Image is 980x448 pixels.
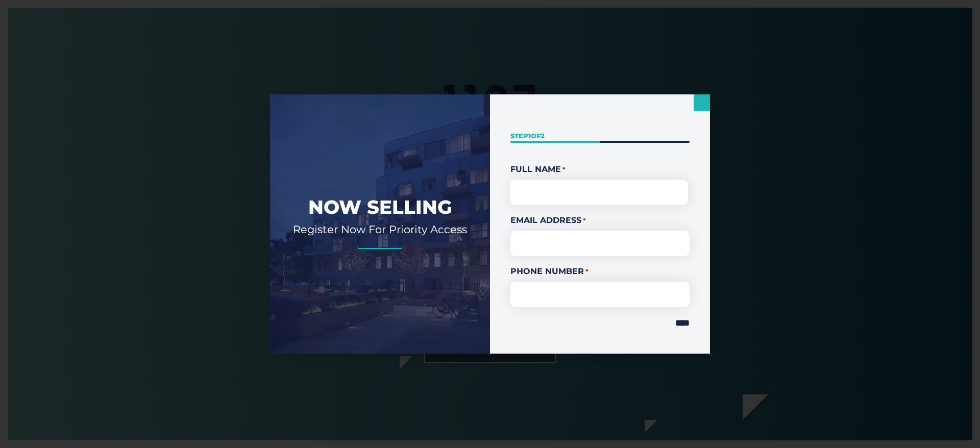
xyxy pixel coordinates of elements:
h2: Register Now For Priority Access [285,222,475,236]
a: Close [694,94,710,111]
h2: Now Selling [285,195,475,219]
p: Step of [510,131,690,141]
span: 2 [541,132,545,140]
legend: Full Name [510,163,690,176]
label: Email Address [510,214,690,227]
span: 1 [528,132,531,140]
label: Phone Number [510,265,690,278]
